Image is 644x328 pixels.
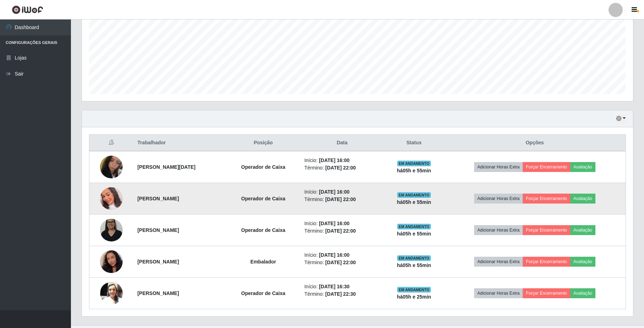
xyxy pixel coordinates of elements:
time: [DATE] 22:00 [325,228,356,234]
button: Avaliação [570,225,595,235]
li: Início: [304,157,380,164]
strong: há 05 h e 25 min [397,294,431,300]
li: Início: [304,220,380,227]
strong: [PERSON_NAME] [137,227,179,233]
strong: [PERSON_NAME][DATE] [137,164,195,170]
span: EM ANDAMENTO [397,224,431,229]
button: Forçar Encerramento [523,257,570,267]
time: [DATE] 16:00 [319,157,349,163]
time: [DATE] 16:00 [319,221,349,226]
strong: Embalador [250,259,276,265]
span: EM ANDAMENTO [397,255,431,261]
li: Início: [304,283,380,290]
th: Posição [226,135,300,151]
time: [DATE] 22:00 [325,196,356,202]
th: Status [384,135,444,151]
time: [DATE] 16:00 [319,189,349,195]
img: 1737905263534.jpeg [100,152,123,182]
time: [DATE] 22:00 [325,260,356,265]
button: Adicionar Horas Extra [474,225,523,235]
strong: Operador de Caixa [241,290,285,296]
li: Início: [304,188,380,196]
button: Forçar Encerramento [523,194,570,204]
button: Adicionar Horas Extra [474,288,523,298]
button: Adicionar Horas Extra [474,194,523,204]
th: Opções [444,135,626,151]
button: Adicionar Horas Extra [474,162,523,172]
strong: há 05 h e 55 min [397,231,431,237]
li: Término: [304,290,380,298]
time: [DATE] 16:00 [319,252,349,258]
time: [DATE] 16:30 [319,284,349,289]
img: CoreUI Logo [12,5,43,14]
li: Término: [304,164,380,172]
img: 1756729068412.jpeg [100,215,123,245]
button: Forçar Encerramento [523,288,570,298]
strong: [PERSON_NAME] [137,196,179,201]
strong: Operador de Caixa [241,196,285,201]
img: 1753371469357.jpeg [100,247,123,276]
button: Forçar Encerramento [523,225,570,235]
li: Término: [304,196,380,203]
strong: Operador de Caixa [241,227,285,233]
strong: [PERSON_NAME] [137,259,179,265]
li: Início: [304,251,380,259]
strong: há 05 h e 55 min [397,168,431,173]
img: 1753296559045.jpeg [100,185,123,212]
li: Término: [304,259,380,266]
button: Forçar Encerramento [523,162,570,172]
span: EM ANDAMENTO [397,287,431,293]
time: [DATE] 22:00 [325,165,356,171]
th: Data [300,135,384,151]
span: EM ANDAMENTO [397,161,431,166]
button: Avaliação [570,288,595,298]
strong: há 05 h e 55 min [397,199,431,205]
button: Avaliação [570,257,595,267]
strong: há 05 h e 55 min [397,262,431,268]
li: Término: [304,227,380,235]
button: Avaliação [570,162,595,172]
span: EM ANDAMENTO [397,192,431,198]
img: 1699378278250.jpeg [100,278,123,308]
strong: Operador de Caixa [241,164,285,170]
strong: [PERSON_NAME] [137,290,179,296]
button: Adicionar Horas Extra [474,257,523,267]
time: [DATE] 22:30 [325,291,356,297]
th: Trabalhador [133,135,226,151]
button: Avaliação [570,194,595,204]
